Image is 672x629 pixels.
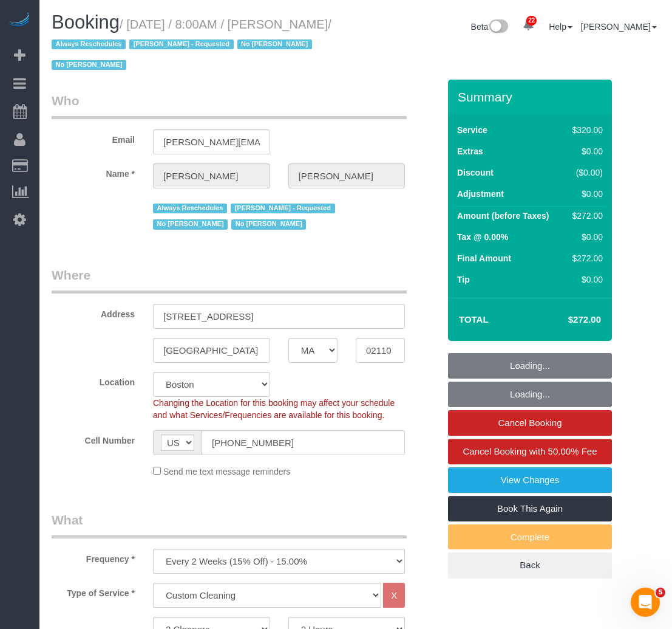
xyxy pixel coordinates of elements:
input: City [153,338,270,363]
div: $0.00 [568,188,603,200]
label: Tip [457,273,470,286]
span: Send me text message reminders [163,467,290,476]
label: Type of Service * [42,583,144,599]
img: Automaid Logo [7,12,32,29]
a: Help [549,22,572,32]
label: Service [457,124,487,136]
span: / [52,18,331,72]
span: 22 [526,16,537,26]
div: $0.00 [568,231,603,243]
div: $0.00 [568,273,603,286]
label: Cell Number [42,430,144,447]
span: Cancel Booking with 50.00% Fee [463,446,597,456]
div: $320.00 [568,124,603,136]
label: Name * [42,163,144,180]
span: No [PERSON_NAME] [237,40,312,49]
label: Email [42,129,144,146]
div: $272.00 [568,210,603,222]
iframe: Intercom live chat [631,588,660,617]
h4: $272.00 [532,315,601,325]
label: Extras [457,145,483,157]
a: Beta [471,22,509,32]
span: Changing the Location for this booking may affect your schedule and what Services/Frequencies are... [153,398,395,420]
span: 5 [656,588,665,597]
label: Adjustment [457,188,504,200]
span: Always Reschedules [52,40,126,49]
span: [PERSON_NAME] - Requested [231,204,334,213]
div: $0.00 [568,145,603,157]
input: First Name [153,163,270,188]
img: New interface [488,19,508,35]
label: Frequency * [42,549,144,565]
h3: Summary [458,90,606,104]
legend: Where [52,266,407,294]
input: Cell Number [202,430,405,455]
strong: Total [459,314,489,325]
div: ($0.00) [568,167,603,179]
label: Final Amount [457,252,511,264]
legend: What [52,511,407,538]
a: 22 [517,12,540,39]
label: Tax @ 0.00% [457,231,508,243]
a: Book This Again [448,496,612,521]
a: Cancel Booking [448,410,612,436]
a: [PERSON_NAME] [581,22,657,32]
legend: Who [52,92,407,119]
span: No [PERSON_NAME] [153,219,228,229]
label: Address [42,304,144,320]
div: $272.00 [568,252,603,264]
label: Amount (before Taxes) [457,210,549,222]
a: Back [448,552,612,578]
span: No [PERSON_NAME] [52,60,126,70]
label: Location [42,372,144,388]
span: Always Reschedules [153,204,227,213]
input: Last Name [288,163,406,188]
a: Cancel Booking with 50.00% Fee [448,439,612,464]
input: Email [153,129,270,154]
span: No [PERSON_NAME] [231,219,306,229]
a: View Changes [448,467,612,493]
span: Booking [52,12,120,33]
span: [PERSON_NAME] - Requested [129,40,233,49]
input: Zip Code [356,338,405,363]
label: Discount [457,167,494,179]
small: / [DATE] / 8:00AM / [PERSON_NAME] [52,18,331,72]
